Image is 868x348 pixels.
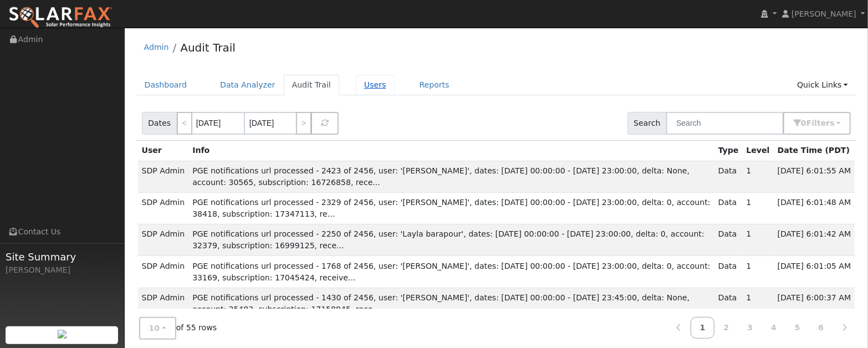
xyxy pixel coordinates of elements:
a: > [296,112,312,135]
td: Data [714,192,743,224]
span: PGE notifications url processed - 2423 of 2456, user: '[PERSON_NAME]', dates: [DATE] 00:00:00 - [... [192,166,690,187]
td: 1 [743,288,774,319]
div: Level [747,145,770,156]
button: 0Filters [783,112,851,135]
td: SDP Admin [138,161,189,192]
td: 1 [743,161,774,192]
td: 1 [743,224,774,256]
td: [DATE] 6:01:48 AM [774,192,855,224]
img: SolarFax [8,6,113,29]
a: Audit Trail [180,41,236,54]
a: 2 [714,317,738,339]
span: PGE notifications url processed - 2329 of 2456, user: '[PERSON_NAME]', dates: [DATE] 00:00:00 - [... [192,198,711,218]
td: SDP Admin [138,288,189,319]
span: PGE notifications url processed - 1768 of 2456, user: '[PERSON_NAME]', dates: [DATE] 00:00:00 - [... [192,262,711,282]
a: 5 [785,317,810,339]
td: 1 [743,192,774,224]
a: Quick Links [789,75,856,95]
a: 1 [691,317,715,339]
td: SDP Admin [138,256,189,288]
div: User [142,145,185,156]
a: 6 [809,317,834,339]
div: Date Time (PDT) [778,145,851,156]
td: [DATE] 6:00:37 AM [774,288,855,319]
span: [PERSON_NAME] [792,9,856,18]
div: Info [192,145,711,156]
td: [DATE] 6:01:55 AM [774,161,855,192]
td: SDP Admin [138,192,189,224]
span: PGE notifications url processed - 2250 of 2456, user: 'Layla barapour', dates: [DATE] 00:00:00 - ... [192,229,704,250]
a: Users [356,75,395,95]
span: Site Summary [6,249,119,264]
td: 1 [743,256,774,288]
div: of 55 rows [139,317,217,340]
td: Data [714,161,743,192]
div: [PERSON_NAME] [6,264,119,276]
td: [DATE] 6:01:05 AM [774,256,855,288]
a: Audit Trail [284,75,339,95]
td: Data [714,288,743,319]
button: Refresh [311,112,339,135]
a: Data Analyzer [212,75,284,95]
a: Reports [411,75,458,95]
td: [DATE] 6:01:42 AM [774,224,855,256]
a: Admin [144,43,169,52]
img: retrieve [58,330,67,339]
a: < [177,112,192,135]
span: Search [627,112,667,135]
a: 3 [738,317,762,339]
span: 10 [149,324,160,332]
td: Data [714,224,743,256]
td: SDP Admin [138,224,189,256]
input: Search [666,112,784,135]
a: Dashboard [136,75,196,95]
div: Type [718,145,739,156]
a: 4 [762,317,786,339]
span: s [830,119,834,127]
span: Filter [806,119,835,127]
span: PGE notifications url processed - 1430 of 2456, user: '[PERSON_NAME]', dates: [DATE] 00:00:00 - [... [192,293,690,314]
span: Dates [142,112,177,135]
button: 10 [139,317,176,340]
td: Data [714,256,743,288]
